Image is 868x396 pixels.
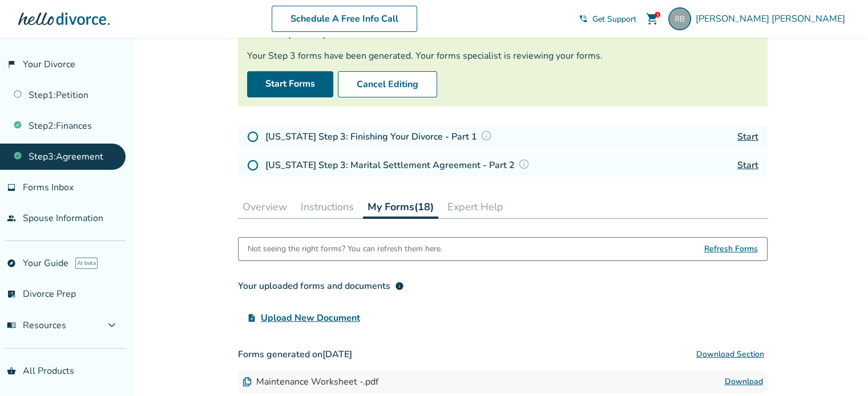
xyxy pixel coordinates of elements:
[645,12,659,26] span: shopping_cart
[693,343,768,366] button: Download Section
[7,366,16,375] span: shopping_basket
[7,214,16,223] span: people
[668,7,691,30] img: ritesh.banerjee@gmail.com
[247,50,758,62] div: Your Step 3 forms have been generated. Your forms specialist is reviewing your forms.
[7,319,66,332] span: Resources
[737,130,758,143] a: Start
[296,195,358,218] button: Instructions
[481,130,492,141] img: Question Mark
[23,181,74,194] span: Forms Inbox
[592,14,636,25] span: Get Support
[243,377,252,386] img: Document
[443,195,508,218] button: Expert Help
[247,160,259,171] img: Not Started
[7,259,16,268] span: explore
[518,158,530,170] img: Question Mark
[655,12,660,18] div: 1
[725,375,763,389] a: Download
[247,313,256,322] span: upload_file
[395,281,404,291] span: info
[7,183,16,192] span: inbox
[338,71,437,97] button: Cancel Editing
[579,14,636,25] a: phone_in_talkGet Support
[243,375,378,388] div: Maintenance Worksheet -.pdf
[265,129,495,144] h4: [US_STATE] Step 3: Finishing Your Divorce - Part 1
[363,195,438,219] button: My Forms(18)
[248,238,442,260] div: Not seeing the right forms? You can refresh them here.
[7,321,16,330] span: menu_book
[7,60,16,69] span: flag_2
[811,341,868,396] iframe: Chat Widget
[737,159,758,172] a: Start
[261,311,360,325] span: Upload New Document
[238,343,768,366] h3: Forms generated on [DATE]
[238,279,404,293] div: Your uploaded forms and documents
[238,195,292,218] button: Overview
[579,14,588,23] span: phone_in_talk
[7,289,16,299] span: list_alt_check
[247,71,333,97] a: Start Forms
[704,238,758,260] span: Refresh Forms
[247,131,259,142] img: Not Started
[75,258,98,269] span: AI beta
[105,319,119,332] span: expand_more
[696,13,850,25] span: [PERSON_NAME] [PERSON_NAME]
[265,158,533,173] h4: [US_STATE] Step 3: Marital Settlement Agreement - Part 2
[272,6,417,32] a: Schedule A Free Info Call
